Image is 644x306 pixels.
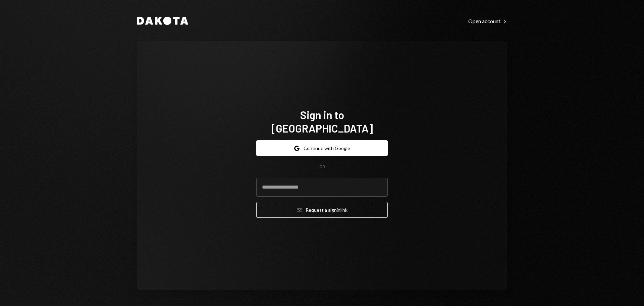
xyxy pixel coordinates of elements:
[468,17,507,24] a: Open account
[256,108,388,135] h1: Sign in to [GEOGRAPHIC_DATA]
[256,202,388,218] button: Request a signinlink
[319,164,325,170] div: OR
[256,140,388,156] button: Continue with Google
[468,18,507,24] div: Open account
